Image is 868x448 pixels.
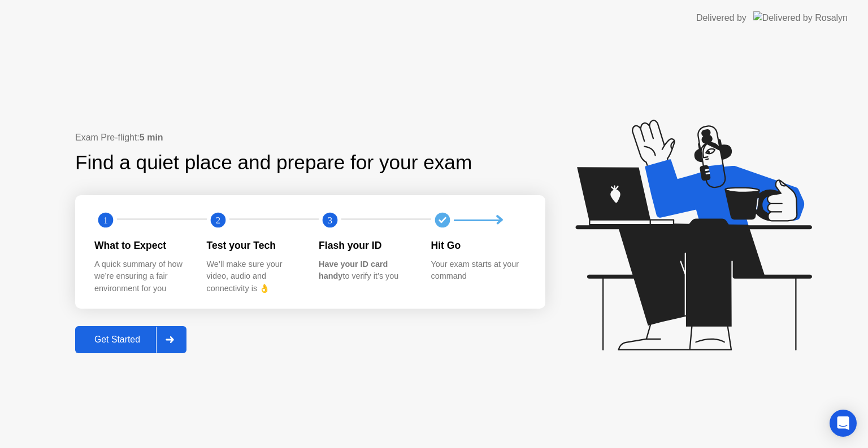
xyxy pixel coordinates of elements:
div: Test your Tech [207,238,301,253]
div: Find a quiet place and prepare for your exam [75,148,474,178]
div: Flash your ID [319,238,413,253]
div: Hit Go [431,238,526,253]
text: 3 [328,215,332,226]
div: Delivered by [696,11,747,25]
text: 2 [215,215,220,226]
b: Have your ID card handy [319,260,388,281]
img: Delivered by Rosalyn [753,11,848,24]
div: Get Started [79,335,156,345]
div: A quick summary of how we’re ensuring a fair environment for you [94,258,189,295]
div: Exam Pre-flight: [75,131,545,144]
button: Get Started [75,326,186,353]
div: We’ll make sure your video, audio and connectivity is 👌 [207,258,301,295]
div: What to Expect [94,238,189,253]
b: 5 min [140,133,163,142]
div: Open Intercom Messenger [830,410,857,437]
div: to verify it’s you [319,258,413,283]
div: Your exam starts at your command [431,258,526,283]
text: 1 [103,215,108,226]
